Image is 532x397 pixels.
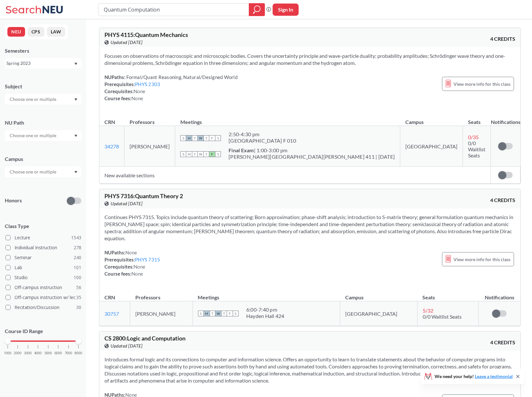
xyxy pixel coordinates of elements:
[193,287,340,301] th: Meetings
[273,4,299,16] button: Sign In
[7,27,25,37] button: NEU
[74,254,81,261] span: 240
[76,294,81,301] span: 35
[28,27,44,37] button: CPS
[130,301,193,326] td: [PERSON_NAME]
[5,273,81,282] label: Studio
[104,311,119,317] a: 30757
[5,58,81,68] div: Spring 2023Dropdown arrow
[423,313,462,320] span: 0/0 Waitlist Seats
[478,287,520,301] th: Notifications
[74,171,77,173] svg: Dropdown arrow
[74,63,77,65] svg: Dropdown arrow
[5,263,81,272] label: Lab
[204,311,210,316] span: M
[210,311,215,316] span: T
[125,74,238,80] span: Formal/Quant Reasoning, Natural/Designed World
[24,351,32,355] span: 3000
[74,98,77,101] svg: Dropdown arrow
[134,264,145,269] span: None
[5,223,81,230] span: Class Type
[186,151,192,157] span: M
[233,311,239,316] span: S
[180,135,186,141] span: S
[186,135,192,141] span: M
[340,287,417,301] th: Campus
[74,274,81,281] span: 100
[5,243,81,252] label: Individual Instruction
[65,351,72,355] span: 7000
[490,197,515,204] span: 4 CREDITS
[104,192,183,199] span: PHYS 7316 : Quantum Theory 2
[111,200,142,207] span: Updated [DATE]
[5,166,81,177] div: Dropdown arrow
[192,151,198,157] span: T
[435,374,513,379] span: We need your help!
[103,4,244,15] input: Class, professor, course number, "phrase"
[54,351,62,355] span: 6000
[74,135,77,137] svg: Dropdown arrow
[203,135,209,141] span: T
[111,342,142,349] span: Updated [DATE]
[209,135,215,141] span: F
[44,351,52,355] span: 5000
[180,151,186,157] span: S
[5,197,22,204] p: Honors
[5,253,81,262] label: Seminar
[104,214,513,241] span: Continues PHYS 7315. Topics include quantum theory of scattering; Born approximation; phase-shift...
[5,94,81,105] div: Dropdown arrow
[215,151,221,157] span: S
[246,313,284,319] div: Hayden Hall 424
[5,328,81,335] p: Course ID Range
[130,287,193,301] th: Professors
[76,284,81,291] span: 56
[104,74,238,102] div: NUPaths: Prerequisites: Corequisites: Course fees:
[34,351,42,355] span: 4000
[6,132,60,139] input: Choose one or multiple
[131,95,143,101] span: None
[253,5,261,14] svg: magnifying glass
[125,250,137,255] span: None
[490,339,515,346] span: 4 CREDITS
[5,47,81,54] div: Semesters
[468,134,479,140] span: 0 / 35
[417,287,478,301] th: Seats
[490,35,515,42] span: 4 CREDITS
[229,147,395,154] div: | 1:00-3:00 pm
[215,311,221,316] span: W
[5,83,81,90] div: Subject
[454,80,510,88] span: View more info for this class
[104,31,188,38] span: PHYS 4115 : Quantum Mechanics
[491,112,520,126] th: Notifications
[249,3,265,16] div: magnifying glass
[215,135,221,141] span: S
[246,306,284,313] div: 6:00 - 7:40 pm
[14,351,22,355] span: 2000
[5,303,81,312] label: Recitation/Discussion
[104,294,115,301] div: CRN
[74,244,81,251] span: 278
[229,131,296,137] div: 2:50 - 4:30 pm
[175,112,400,126] th: Meetings
[104,335,185,342] span: CS 2800 : Logic and Computation
[454,255,510,263] span: View more info for this class
[400,126,463,167] td: [GEOGRAPHIC_DATA]
[104,143,119,149] a: 34278
[104,249,160,277] div: NUPaths: Prerequisites: Corequisites: Course fees:
[229,154,395,160] div: [PERSON_NAME][GEOGRAPHIC_DATA][PERSON_NAME] 411 | [DATE]
[99,167,491,184] td: New available sections
[340,301,417,326] td: [GEOGRAPHIC_DATA]
[75,351,82,355] span: 8000
[423,307,433,313] span: 5 / 32
[5,119,81,126] div: NU Path
[135,257,160,262] a: PHYS 7315
[104,53,505,66] span: Focuses on observations of macroscopic and microscopic bodies. Covers the uncertainty principle a...
[76,304,81,311] span: 30
[6,95,60,103] input: Choose one or multiple
[198,151,203,157] span: W
[198,135,203,141] span: W
[74,264,81,271] span: 101
[5,130,81,141] div: Dropdown arrow
[227,311,233,316] span: F
[221,311,227,316] span: T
